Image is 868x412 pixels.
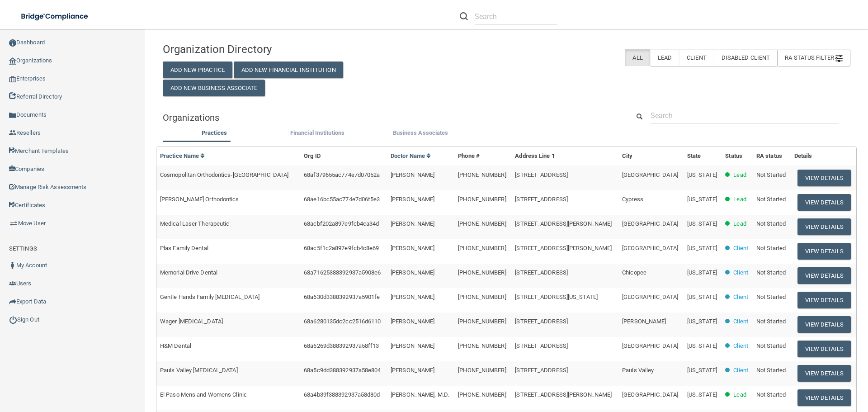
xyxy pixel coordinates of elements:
span: [PERSON_NAME] [391,196,434,203]
span: [US_STATE] [687,342,717,349]
span: Plas Family Dental [160,245,208,251]
button: View Details [797,170,851,186]
span: [GEOGRAPHIC_DATA] [622,391,678,398]
span: El Paso Mens and Womens Clinic [160,391,247,398]
p: Lead [733,389,746,400]
span: [STREET_ADDRESS] [515,318,568,325]
input: Search [651,107,839,124]
th: Org ID [300,147,387,166]
img: icon-users.e205127d.png [9,280,16,287]
span: [PHONE_NUMBER] [458,171,506,178]
button: View Details [797,316,851,333]
span: Not Started [756,220,786,227]
span: 68ac5f1c2a897e9fcb4c8e69 [304,245,379,251]
span: Memorial Drive Dental [160,269,217,276]
img: icon-documents.8dae5593.png [9,112,16,119]
a: Practice Name [160,152,205,159]
label: Disabled Client [714,49,778,66]
span: 68acbf202a897e9fcb4ca34d [304,220,379,227]
span: [PHONE_NUMBER] [458,294,506,300]
p: Client [733,292,748,303]
span: [PHONE_NUMBER] [458,391,506,398]
label: Lead [650,49,679,66]
h4: Organization Directory [163,43,383,55]
img: ic_dashboard_dark.d01f4a41.png [9,39,16,47]
span: Not Started [756,342,786,349]
span: Medical Laser Therapeutic [160,220,230,227]
th: Phone # [454,147,511,166]
h5: Organizations [163,113,616,123]
label: Practices [167,128,261,138]
p: Lead [733,218,746,229]
img: icon-filter@2x.21656d0b.png [835,55,843,62]
span: [STREET_ADDRESS] [515,171,568,178]
img: briefcase.64adab9b.png [9,219,18,228]
span: [PHONE_NUMBER] [458,245,506,251]
span: Business Associates [393,129,448,136]
span: [STREET_ADDRESS][PERSON_NAME] [515,391,612,398]
span: [STREET_ADDRESS] [515,367,568,374]
th: State [684,147,722,166]
button: View Details [797,292,851,308]
img: enterprise.0d942306.png [9,76,16,82]
span: Chicopee [622,269,646,276]
p: Client [733,243,748,254]
li: Financial Institutions [266,128,369,141]
img: ic_reseller.de258add.png [9,129,16,137]
span: [PERSON_NAME] [391,245,434,251]
span: [US_STATE] [687,171,717,178]
button: View Details [797,194,851,211]
span: [PERSON_NAME] [391,294,434,300]
button: View Details [797,267,851,284]
span: [PERSON_NAME] [391,342,434,349]
button: View Details [797,389,851,406]
img: ic_user_dark.df1a06c3.png [9,262,16,269]
button: View Details [797,243,851,260]
th: Status [722,147,753,166]
span: [US_STATE] [687,220,717,227]
span: [PERSON_NAME], M.D. [391,391,449,398]
label: Business Associates [373,128,467,138]
span: 68a4b39f388392937a58d80d [304,391,380,398]
img: bridge_compliance_login_screen.278c3ca4.svg [14,7,97,26]
a: Doctor Name [391,152,431,159]
button: Add New Financial Institution [234,62,343,78]
span: Pauls Valley [MEDICAL_DATA] [160,367,238,374]
span: Not Started [756,269,786,276]
span: [GEOGRAPHIC_DATA] [622,342,678,349]
li: Practices [163,128,266,141]
input: Search [475,8,557,25]
p: Client [733,316,748,327]
span: [PERSON_NAME] [391,220,434,227]
span: [PHONE_NUMBER] [458,220,506,227]
iframe: Drift Widget Chat Controller [712,348,857,384]
span: Practices [202,129,227,136]
span: [US_STATE] [687,367,717,374]
span: [PERSON_NAME] [391,367,434,374]
span: Not Started [756,196,786,203]
span: Not Started [756,171,786,178]
span: [GEOGRAPHIC_DATA] [622,245,678,251]
span: Cypress [622,196,643,203]
span: 68af379655ac774e7d07052a [304,171,380,178]
span: 68a630d3388392937a5901fe [304,294,380,300]
span: [STREET_ADDRESS][US_STATE] [515,294,598,300]
img: organization-icon.f8decf85.png [9,57,16,65]
th: RA status [753,147,791,166]
span: [STREET_ADDRESS] [515,196,568,203]
span: Pauls Valley [622,367,654,374]
span: [STREET_ADDRESS][PERSON_NAME] [515,245,612,251]
span: 68ae16bc55ac774e7d06f5e3 [304,196,380,203]
span: [PHONE_NUMBER] [458,269,506,276]
span: [US_STATE] [687,196,717,203]
button: Add New Business Associate [163,80,265,96]
label: Client [679,49,714,66]
span: [GEOGRAPHIC_DATA] [622,220,678,227]
span: [GEOGRAPHIC_DATA] [622,294,678,300]
span: [STREET_ADDRESS][PERSON_NAME] [515,220,612,227]
span: H&M Dental [160,342,191,349]
span: Gentle Hands Family [MEDICAL_DATA] [160,294,259,300]
span: [US_STATE] [687,269,717,276]
span: [PHONE_NUMBER] [458,367,506,374]
p: Client [733,341,748,351]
